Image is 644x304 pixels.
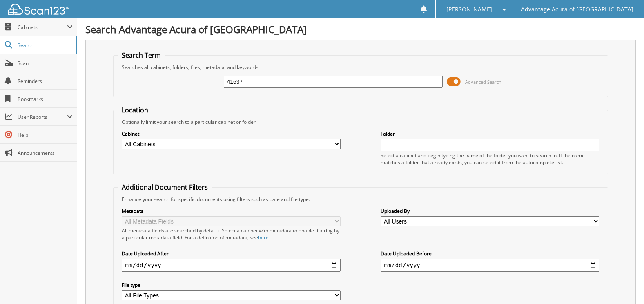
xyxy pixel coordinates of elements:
span: Bookmarks [18,96,73,103]
span: [PERSON_NAME] [446,7,492,12]
span: User Reports [18,114,67,121]
span: Advantage Acura of [GEOGRAPHIC_DATA] [521,7,633,12]
input: start [122,259,340,272]
input: end [381,259,599,272]
div: Enhance your search for specific documents using filters such as date and file type. [118,196,603,203]
iframe: Chat Widget [603,265,644,304]
label: Metadata [122,208,340,215]
div: Select a cabinet and begin typing the name of the folder you want to search in. If the name match... [381,152,599,166]
span: Help [18,132,73,139]
legend: Search Term [118,51,165,60]
label: Cabinet [122,130,340,137]
label: File type [122,282,340,288]
label: Uploaded By [381,208,599,215]
h1: Search Advantage Acura of [GEOGRAPHIC_DATA] [85,22,636,36]
legend: Additional Document Filters [118,183,212,192]
label: Date Uploaded Before [381,250,599,257]
img: scan123-logo-white.svg [8,4,69,15]
a: here [258,234,269,241]
legend: Location [118,105,152,114]
div: Searches all cabinets, folders, files, metadata, and keywords [118,64,603,71]
span: Cabinets [18,24,67,31]
label: Folder [381,130,599,137]
span: Advanced Search [465,79,501,85]
span: Search [18,42,71,49]
span: Reminders [18,78,73,85]
span: Scan [18,60,73,67]
span: Announcements [18,150,73,156]
div: Optionally limit your search to a particular cabinet or folder [118,118,603,125]
label: Date Uploaded After [122,250,340,257]
div: All metadata fields are searched by default. Select a cabinet with metadata to enable filtering b... [122,227,340,241]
